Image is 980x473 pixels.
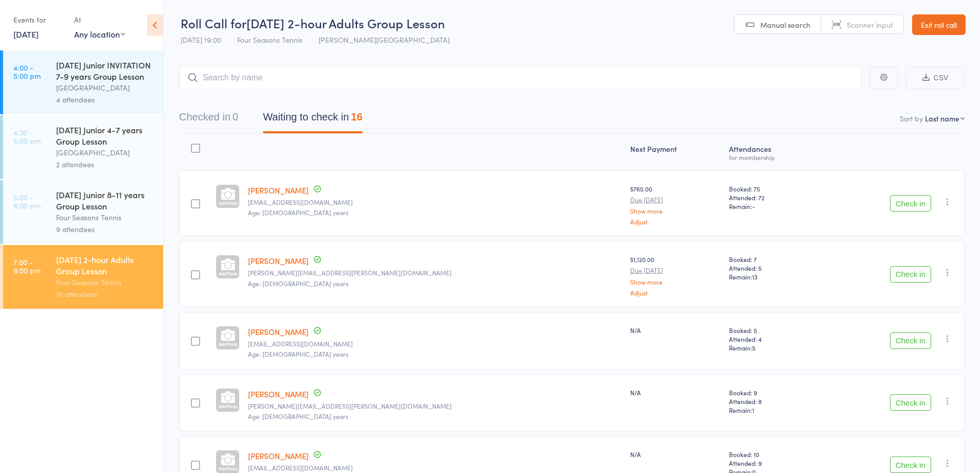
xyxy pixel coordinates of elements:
[13,28,39,40] a: [DATE]
[74,28,125,40] div: Any location
[3,50,163,114] a: 4:00 -5:00 pm[DATE] Junior INVITATION 7-9 years Group Lesson[GEOGRAPHIC_DATA]4 attendees
[179,66,862,90] input: Search by name
[760,20,810,30] span: Manual search
[729,397,818,406] span: Attended: 8
[13,11,64,28] div: Events for
[630,196,721,203] small: Due [DATE]
[752,202,755,211] span: -
[630,218,721,225] a: Adjust
[248,412,348,421] span: Age: [DEMOGRAPHIC_DATA] years
[248,450,309,461] a: [PERSON_NAME]
[630,388,721,397] div: N/A
[246,14,445,31] span: [DATE] 2-hour Adults Group Lesson
[248,208,348,217] span: Age: [DEMOGRAPHIC_DATA] years
[729,335,818,343] span: Attended: 4
[56,212,154,223] div: Four Seasons Tennis
[248,349,348,358] span: Age: [DEMOGRAPHIC_DATA] years
[626,138,725,166] div: Next Payment
[752,406,754,414] span: 1
[890,457,931,473] button: Check in
[56,223,154,235] div: 9 attendees
[56,82,154,94] div: [GEOGRAPHIC_DATA]
[630,326,721,335] div: N/A
[729,326,818,335] span: Booked: 5
[729,459,818,467] span: Attended: 9
[56,159,154,170] div: 2 attendees
[890,195,931,212] button: Check in
[56,94,154,106] div: 4 attendees
[263,106,362,133] button: Waiting to check in16
[890,332,931,349] button: Check in
[847,20,893,30] span: Scanner input
[181,34,221,45] span: [DATE] 19:00
[233,111,238,122] div: 0
[729,255,818,264] span: Booked: 7
[237,34,302,45] span: Four Seasons Tennis
[3,115,163,179] a: 4:30 -5:00 pm[DATE] Junior 4-7 years Group Lesson[GEOGRAPHIC_DATA]2 attendees
[248,199,621,206] small: curtiscameron96@gmail.com
[630,289,721,296] a: Adjust
[248,279,348,288] span: Age: [DEMOGRAPHIC_DATA] years
[890,266,931,283] button: Check in
[13,193,41,209] time: 5:00 - 6:00 pm
[729,343,818,352] span: Remain:
[248,389,309,399] a: [PERSON_NAME]
[729,450,818,459] span: Booked: 10
[729,264,818,272] span: Attended: 5
[56,254,154,276] div: [DATE] 2-hour Adults Group Lesson
[729,184,818,193] span: Booked: 75
[248,402,621,410] small: chris.j.durack@gmail.com
[351,111,362,122] div: 16
[900,113,923,124] label: Sort by
[729,406,818,414] span: Remain:
[13,258,41,274] time: 7:00 - 9:00 pm
[906,67,965,89] button: CSV
[248,255,309,266] a: [PERSON_NAME]
[729,202,818,211] span: Remain:
[181,14,246,31] span: Roll Call for
[3,245,163,309] a: 7:00 -9:00 pm[DATE] 2-hour Adults Group LessonFour Seasons Tennis16 attendees
[248,269,621,276] small: billie.cole-doyle@hotmail.com
[3,180,163,244] a: 5:00 -6:00 pm[DATE] Junior 8-11 years Group LessonFour Seasons Tennis9 attendees
[74,11,125,28] div: At
[248,185,309,196] a: [PERSON_NAME]
[56,59,154,82] div: [DATE] Junior INVITATION 7-9 years Group Lesson
[56,189,154,212] div: [DATE] Junior 8-11 years Group Lesson
[630,184,721,225] div: $760.00
[752,272,757,281] span: 13
[56,288,154,300] div: 16 attendees
[56,124,154,147] div: [DATE] Junior 4-7 years Group Lesson
[725,138,822,166] div: Atten­dances
[630,278,721,285] a: Show more
[630,267,721,274] small: Due [DATE]
[630,450,721,459] div: N/A
[13,128,41,145] time: 4:30 - 5:00 pm
[630,207,721,214] a: Show more
[729,193,818,202] span: Attended: 72
[729,272,818,281] span: Remain:
[925,113,959,124] div: Last name
[248,340,621,347] small: gmdietrich2022@outlook.com
[912,14,966,35] a: Exit roll call
[56,276,154,288] div: Four Seasons Tennis
[13,63,41,80] time: 4:00 - 5:00 pm
[248,326,309,337] a: [PERSON_NAME]
[890,394,931,411] button: Check in
[248,464,621,471] small: danielgalanos81@yahoo.com.au
[729,154,818,161] div: for membership
[752,343,756,352] span: 5
[729,388,818,397] span: Booked: 9
[179,106,238,133] button: Checked in0
[630,255,721,295] div: $1,120.00
[318,34,450,45] span: [PERSON_NAME][GEOGRAPHIC_DATA]
[56,147,154,159] div: [GEOGRAPHIC_DATA]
